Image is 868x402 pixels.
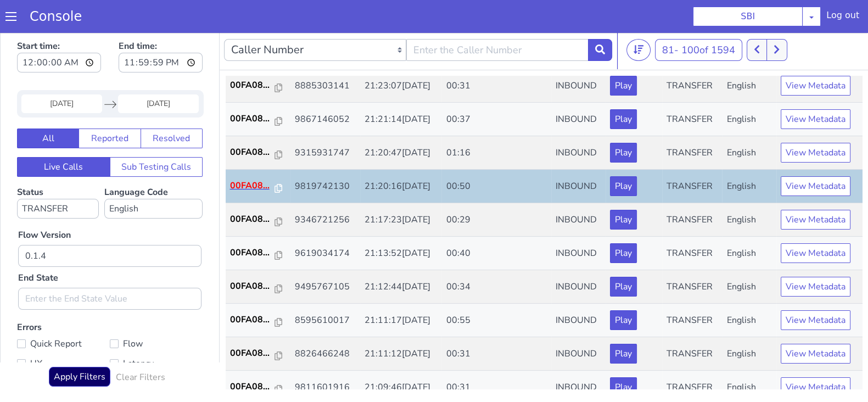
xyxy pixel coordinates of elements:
td: 00:31 [441,39,551,72]
td: 9346721256 [290,173,360,206]
a: Console [16,9,95,24]
td: English [722,173,776,206]
button: View Metadata [781,280,850,300]
label: Start time: [17,6,101,46]
button: Play [610,79,637,99]
label: UX [17,326,110,341]
button: Reported [79,98,141,118]
td: INBOUND [551,106,606,139]
p: 00FA08... [230,249,275,263]
td: 00:37 [441,72,551,106]
button: View Metadata [781,79,850,99]
td: INBOUND [551,240,606,273]
select: Language Code [104,169,203,188]
td: 8826466248 [290,307,360,340]
button: Apply Filters [49,337,110,356]
input: Enter the Caller Number [406,9,589,31]
a: 00FA08... [230,249,286,263]
p: 00FA08... [230,82,275,95]
button: Play [610,347,637,367]
select: Status [17,169,99,188]
td: INBOUND [551,139,606,173]
a: 00FA08... [230,350,286,363]
td: 9619034174 [290,206,360,240]
td: INBOUND [551,307,606,340]
td: 00:55 [441,273,551,307]
button: Play [610,146,637,166]
p: 00FA08... [230,182,275,196]
button: View Metadata [781,46,850,65]
td: TRANSFER [662,340,722,374]
td: 21:17:23[DATE] [360,173,442,206]
p: 00FA08... [230,149,275,162]
a: 00FA08... [230,115,286,129]
button: View Metadata [781,180,850,199]
td: English [722,240,776,273]
button: Resolved [141,98,203,118]
td: 9495767105 [290,240,360,273]
td: 21:09:46[DATE] [360,340,442,374]
td: 21:13:52[DATE] [360,206,442,240]
td: 21:11:17[DATE] [360,273,442,307]
td: 21:20:47[DATE] [360,106,442,139]
a: 00FA08... [230,149,286,162]
input: Enter the Flow Version ID [18,215,201,237]
td: TRANSFER [662,72,722,106]
input: Start time: [17,23,101,42]
td: TRANSFER [662,39,722,72]
td: 8885303141 [290,39,360,72]
button: Play [610,280,637,300]
input: Enter the End State Value [18,258,201,280]
td: TRANSFER [662,173,722,206]
label: Flow Version [18,198,71,211]
td: 01:16 [441,106,551,139]
button: Live Calls [17,127,110,147]
td: INBOUND [551,72,606,106]
a: 00FA08... [230,316,286,330]
a: 00FA08... [230,182,286,196]
td: TRANSFER [662,273,722,307]
td: 9867146052 [290,72,360,106]
h6: Clear Filters [116,342,165,353]
td: English [722,139,776,173]
td: English [722,273,776,307]
p: 00FA08... [230,316,275,330]
td: 00:40 [441,206,551,240]
input: End Date [118,64,199,83]
td: 21:12:44[DATE] [360,240,442,273]
td: 00:31 [441,340,551,374]
td: 21:23:07[DATE] [360,39,442,72]
button: All [17,98,79,118]
a: 00FA08... [230,283,286,296]
p: 00FA08... [230,283,275,296]
input: Start Date [21,64,102,83]
button: Play [610,113,637,132]
td: English [722,106,776,139]
div: Log out [826,9,859,26]
td: English [722,206,776,240]
label: Latency [110,326,203,341]
td: 00:29 [441,173,551,206]
button: Play [610,46,637,65]
button: View Metadata [781,247,850,266]
td: 8595610017 [290,273,360,307]
td: TRANSFER [662,240,722,273]
label: End State [18,241,58,254]
td: INBOUND [551,39,606,72]
td: TRANSFER [662,307,722,340]
button: View Metadata [781,213,850,233]
button: Play [610,314,637,333]
button: View Metadata [781,113,850,132]
input: End time: [119,23,203,42]
button: View Metadata [781,146,850,166]
td: TRANSFER [662,139,722,173]
button: View Metadata [781,314,850,333]
button: Play [610,247,637,266]
td: 21:11:12[DATE] [360,307,442,340]
td: TRANSFER [662,106,722,139]
td: 00:50 [441,139,551,173]
td: English [722,307,776,340]
label: Status [17,156,99,188]
a: 00FA08... [230,216,286,229]
button: Sub Testing Calls [110,127,203,147]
